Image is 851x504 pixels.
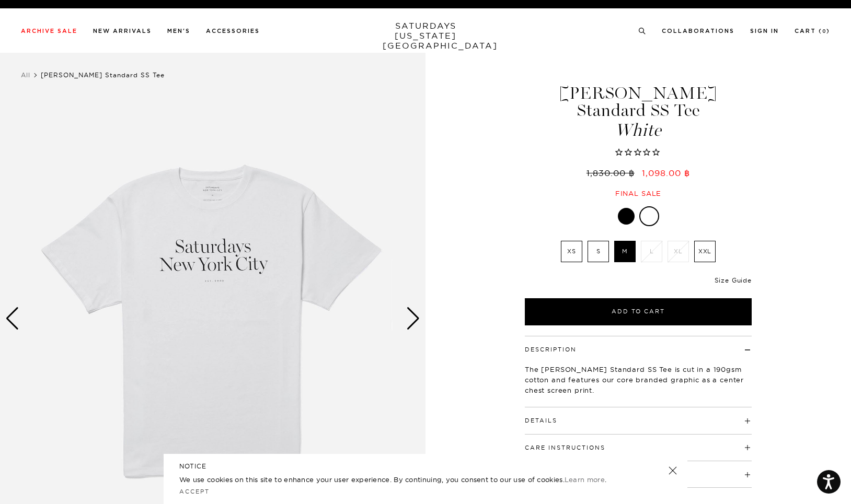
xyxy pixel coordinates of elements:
[822,29,826,34] small: 0
[523,189,753,198] div: Final sale
[523,85,753,139] h1: [PERSON_NAME] Standard SS Tee
[694,241,716,262] label: XXL
[179,474,635,485] p: We use cookies on this site to enhance your user experience. By continuing, you consent to our us...
[93,28,152,34] a: New Arrivals
[406,307,420,330] div: Next slide
[588,241,609,262] label: S
[795,28,830,34] a: Cart (0)
[525,298,752,325] button: Add to Cart
[167,28,190,34] a: Men's
[525,445,605,451] button: Care Instructions
[41,71,165,79] span: [PERSON_NAME] Standard SS Tee
[750,28,779,34] a: Sign In
[523,147,753,158] span: Rated 0.0 out of 5 stars 0 reviews
[662,28,734,34] a: Collaborations
[614,241,636,262] label: M
[586,168,639,178] del: 1,830.00 ฿
[525,347,577,353] button: Description
[179,462,672,471] h5: NOTICE
[565,475,605,484] a: Learn more
[21,28,77,34] a: Archive Sale
[715,276,752,284] a: Size Guide
[525,418,557,424] button: Details
[5,307,19,330] div: Previous slide
[561,241,582,262] label: XS
[206,28,260,34] a: Accessories
[642,168,690,178] span: 1,098.00 ฿
[523,122,753,139] span: White
[525,364,752,395] p: The [PERSON_NAME] Standard SS Tee is cut in a 190gsm cotton and features our core branded graphic...
[21,71,30,79] a: All
[179,488,210,495] a: Accept
[383,21,469,51] a: SATURDAYS[US_STATE][GEOGRAPHIC_DATA]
